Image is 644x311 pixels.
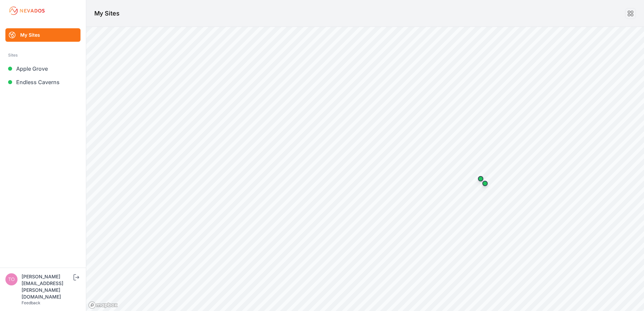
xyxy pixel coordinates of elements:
[5,273,18,285] img: tomasz.barcz@energix-group.com
[5,62,80,75] a: Apple Grove
[94,9,120,18] h1: My Sites
[5,28,80,42] a: My Sites
[22,300,40,305] a: Feedback
[88,301,118,309] a: Mapbox logo
[474,172,487,185] div: Map marker
[5,75,80,89] a: Endless Caverns
[86,27,644,311] canvas: Map
[8,51,78,59] div: Sites
[22,273,72,300] div: [PERSON_NAME][EMAIL_ADDRESS][PERSON_NAME][DOMAIN_NAME]
[8,5,46,16] img: Nevados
